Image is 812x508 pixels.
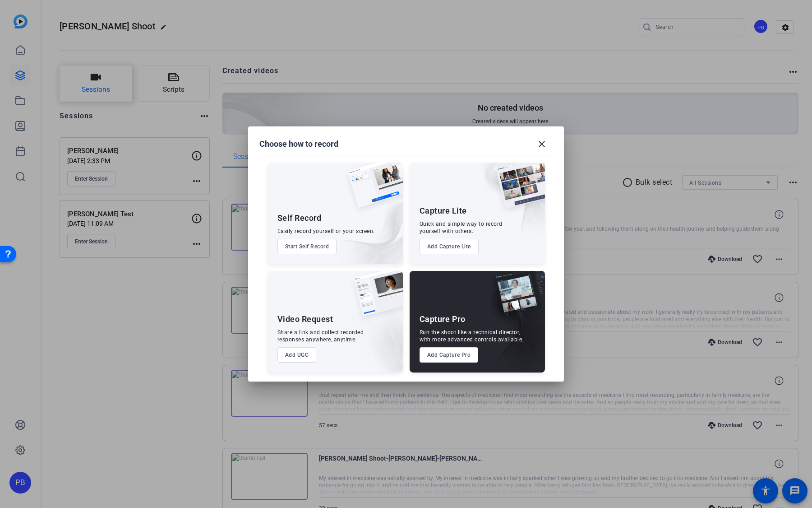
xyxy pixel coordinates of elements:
div: Share a link and collect recorded responses anywhere, anytime. [277,329,364,343]
h1: Choose how to record [259,139,338,149]
button: Add Capture Pro [420,347,479,363]
div: Self Record [277,213,322,224]
mat-icon: close [536,139,547,149]
button: Add Capture Lite [420,239,479,254]
button: Add UGC [277,347,317,363]
div: Quick and simple way to record yourself with others. [420,220,503,235]
img: embarkstudio-ugc-content.png [351,299,403,373]
img: capture-lite.png [489,163,545,218]
div: Easily record yourself or your screen. [277,228,375,235]
img: embarkstudio-capture-lite.png [464,163,545,253]
img: ugc-content.png [347,271,403,326]
div: Capture Pro [420,314,466,325]
img: self-record.png [341,163,403,217]
div: Capture Lite [420,205,467,216]
button: Start Self Record [277,239,337,254]
img: embarkstudio-capture-pro.png [478,282,545,373]
div: Run the shoot like a technical director, with more advanced controls available. [420,329,524,343]
img: embarkstudio-self-record.png [324,182,403,264]
img: capture-pro.png [485,271,545,326]
div: Video Request [277,314,333,325]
